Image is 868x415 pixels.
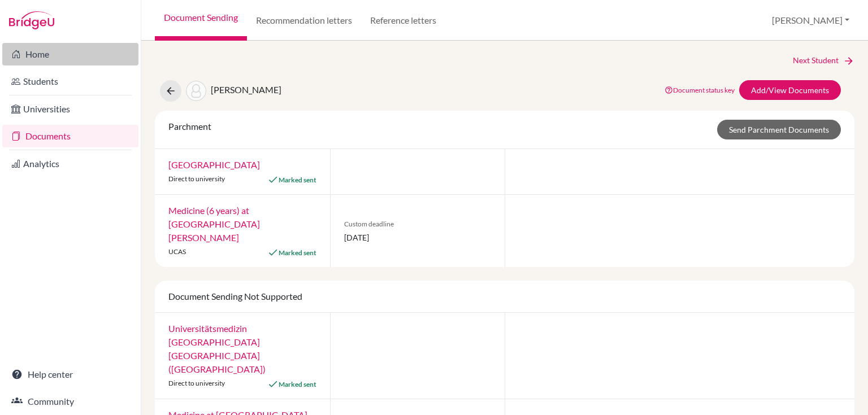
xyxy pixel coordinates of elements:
span: UCAS [168,247,186,256]
button: [PERSON_NAME] [767,10,854,31]
a: Universitätsmedizin [GEOGRAPHIC_DATA] [GEOGRAPHIC_DATA] ([GEOGRAPHIC_DATA]) [168,323,266,374]
a: Next Student [793,54,854,67]
span: Parchment [168,121,211,132]
span: Marked sent [279,176,316,184]
a: Community [2,390,138,413]
span: Document Sending Not Supported [168,291,302,302]
span: Direct to university [168,379,225,387]
span: Direct to university [168,174,225,183]
span: Custom deadline [344,219,492,229]
a: Medicine (6 years) at [GEOGRAPHIC_DATA][PERSON_NAME] [168,205,260,243]
span: [PERSON_NAME] [211,84,281,95]
a: Document status key [665,86,735,94]
a: Documents [2,125,138,147]
a: Add/View Documents [739,80,841,100]
img: Bridge-U [9,11,54,29]
a: Analytics [2,152,138,175]
span: Marked sent [279,380,316,388]
span: Marked sent [279,248,316,257]
a: Send Parchment Documents [717,120,841,139]
a: Help center [2,363,138,386]
a: Universities [2,98,138,120]
a: Students [2,70,138,93]
a: Home [2,43,138,65]
span: [DATE] [344,231,492,243]
a: [GEOGRAPHIC_DATA] [168,159,260,170]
